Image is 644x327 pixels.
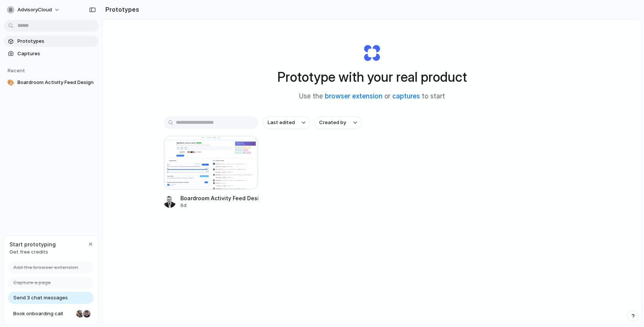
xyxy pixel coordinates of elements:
h2: Prototypes [102,5,139,14]
span: Recent [8,67,25,73]
button: Created by [315,116,362,129]
span: Captures [17,50,96,58]
span: Capture a page [13,279,51,287]
a: Boardroom Activity Feed DesignBoardroom Activity Feed Design6d [164,136,259,209]
button: Last edited [263,116,310,129]
a: Book onboarding call [8,308,94,320]
span: Created by [319,119,346,126]
button: AdvisoryCloud [4,4,64,16]
span: AdvisoryCloud [17,6,52,14]
span: Use the or to start [299,92,445,101]
div: 🎨 [7,79,14,86]
div: Nicole Kubica [75,309,85,318]
h1: Prototype with your real product [277,67,467,87]
div: 6d [180,202,259,209]
a: browser extension [325,92,382,100]
span: Book onboarding call [13,310,73,318]
span: Prototypes [17,37,96,45]
div: Christian Iacullo [82,309,91,318]
a: 🎨Boardroom Activity Feed Design [4,77,99,88]
div: Boardroom Activity Feed Design [180,194,259,202]
span: Last edited [268,119,295,126]
a: Prototypes [4,36,99,47]
span: Get free credits [9,248,56,256]
a: Captures [4,48,99,59]
span: Boardroom Activity Feed Design [17,79,96,86]
span: Add the browser extension [13,264,78,271]
a: captures [392,92,420,100]
span: Send 3 chat messages [13,294,68,302]
span: Start prototyping [9,240,56,248]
